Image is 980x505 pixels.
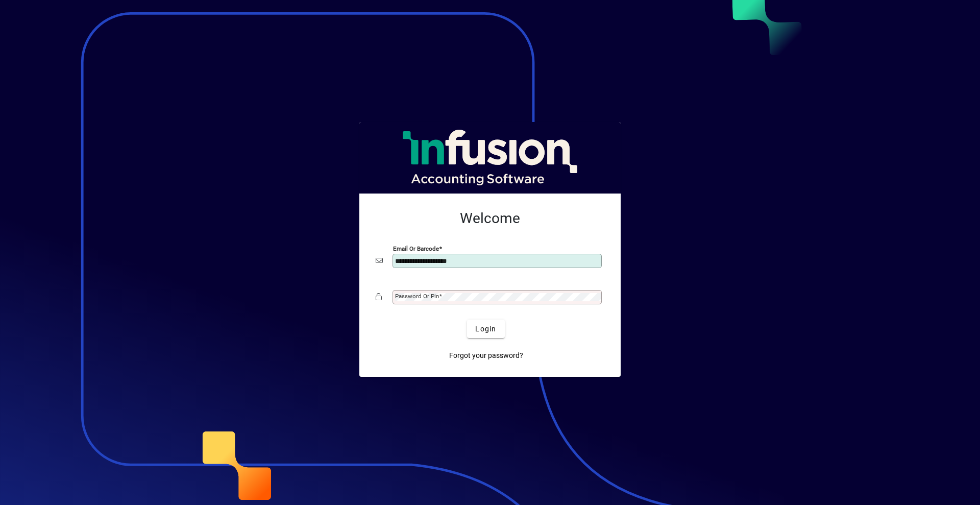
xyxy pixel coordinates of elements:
[393,245,439,252] mat-label: Email or Barcode
[449,350,523,361] span: Forgot your password?
[395,293,439,300] mat-label: Password or Pin
[467,320,504,338] button: Login
[445,346,527,365] a: Forgot your password?
[376,210,604,227] h2: Welcome
[475,324,496,334] span: Login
